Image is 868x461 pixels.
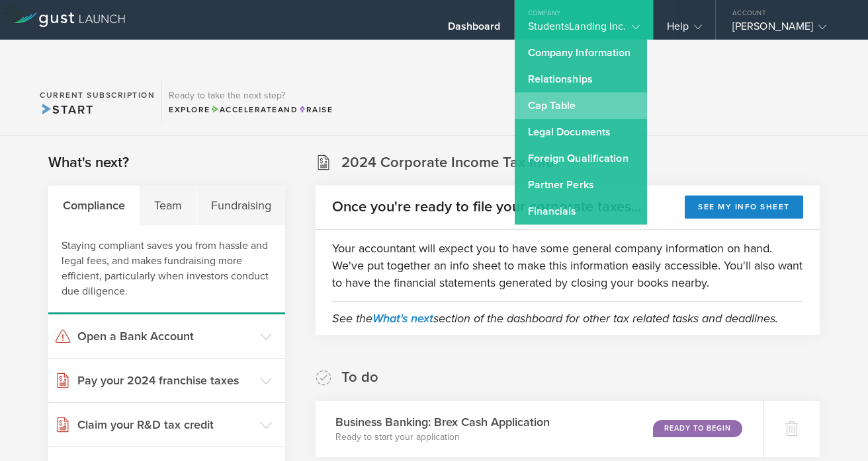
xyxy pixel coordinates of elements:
[732,20,845,40] div: [PERSON_NAME]
[667,20,702,40] div: Help
[77,328,253,345] h3: Open a Bank Account
[77,372,253,389] h3: Pay your 2024 franchise taxes
[685,195,803,219] button: See my info sheet
[372,311,433,326] a: What's next
[40,102,93,117] span: Start
[77,416,253,433] h3: Claim your R&D tax credit
[210,105,298,114] span: and
[335,431,550,444] p: Ready to start your application
[48,225,285,314] div: Staying compliant saves you from hassle and legal fees, and makes fundraising more efficient, par...
[298,105,333,114] span: Raise
[341,368,378,387] h2: To do
[169,91,333,100] h3: Ready to take the next step?
[802,398,868,461] iframe: Chat Widget
[161,81,339,122] div: Ready to take the next step?ExploreAccelerateandRaise
[210,105,278,114] span: Accelerate
[448,20,501,40] div: Dashboard
[653,420,742,437] div: Ready to Begin
[48,186,140,225] div: Compliance
[528,20,640,40] div: StudentsLanding Inc.
[169,104,333,116] div: Explore
[341,153,554,172] h2: 2024 Corporate Income Tax Info
[332,197,641,217] h2: Once you're ready to file your corporate taxes...
[140,186,196,225] div: Team
[332,311,778,326] em: See the section of the dashboard for other tax related tasks and deadlines.
[196,186,285,225] div: Fundraising
[335,413,550,431] h3: Business Banking: Brex Cash Application
[332,240,803,291] p: Your accountant will expect you to have some general company information on hand. We've put toget...
[40,91,155,99] h2: Current Subscription
[48,153,129,172] h2: What's next?
[316,401,763,457] div: Business Banking: Brex Cash ApplicationReady to start your applicationReady to Begin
